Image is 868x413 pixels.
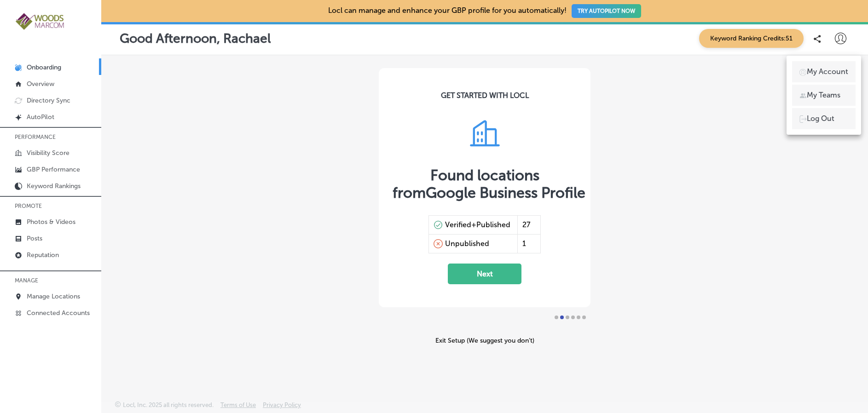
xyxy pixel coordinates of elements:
a: Log Out [792,108,856,129]
p: Manage Locations [27,293,80,300]
p: Onboarding [27,63,61,71]
p: Overview [27,80,54,88]
p: Keyword Rankings [27,182,81,190]
a: My Teams [792,85,856,106]
p: Connected Accounts [27,309,90,317]
a: My Account [792,61,856,82]
p: GBP Performance [27,166,80,173]
button: TRY AUTOPILOT NOW [572,4,641,18]
p: Posts [27,235,42,242]
p: My Teams [807,90,840,101]
img: 4a29b66a-e5ec-43cd-850c-b989ed1601aaLogo_Horizontal_BerryOlive_1000.jpg [15,12,65,31]
p: My Account [807,66,848,77]
p: Log Out [807,113,834,124]
p: Reputation [27,251,59,259]
p: Visibility Score [27,149,69,157]
p: AutoPilot [27,113,54,121]
p: Photos & Videos [27,218,75,226]
p: Directory Sync [27,97,70,104]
